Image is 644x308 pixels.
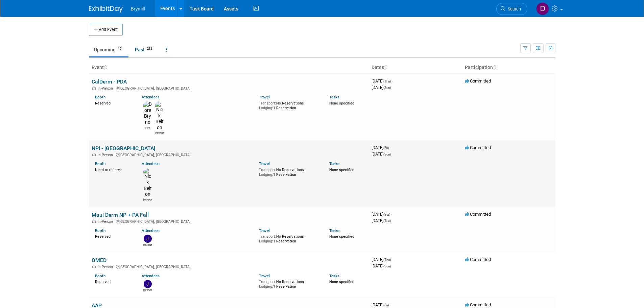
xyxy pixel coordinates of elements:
a: Sort by Event Name [104,65,107,70]
th: Participation [462,62,555,73]
a: Tasks [329,228,339,233]
div: [GEOGRAPHIC_DATA], [GEOGRAPHIC_DATA] [92,85,366,91]
a: Attendees [142,228,160,233]
button: Add Event [89,24,123,36]
img: In-Person Event [92,153,96,156]
a: Search [496,3,527,15]
img: Jeffery McDowell [144,280,152,288]
span: (Sun) [383,264,391,268]
span: Lodging: [259,284,273,289]
div: Reserved [95,100,132,106]
a: Booth [95,228,105,233]
span: [DATE] [372,78,393,84]
a: Sort by Participation Type [493,65,496,70]
div: Need to reserve [95,166,132,172]
span: 232 [145,46,154,51]
span: [DATE] [372,212,392,217]
span: Search [505,6,521,11]
div: No Reservations 1 Reservation [259,233,319,243]
span: (Fri) [383,303,389,307]
a: NPI - [GEOGRAPHIC_DATA] [92,145,155,151]
span: [DATE] [372,85,391,90]
span: [DATE] [372,302,391,307]
th: Event [89,62,369,73]
a: Attendees [142,95,160,99]
span: - [392,78,393,84]
div: Nick Belton [143,197,152,202]
img: Delaney Bryne [536,2,549,15]
span: - [390,302,391,307]
a: Booth [95,161,105,166]
span: Transport: [259,101,276,105]
div: No Reservations 1 Reservation [259,166,319,177]
div: [GEOGRAPHIC_DATA], [GEOGRAPHIC_DATA] [92,264,366,269]
span: 15 [116,46,123,51]
span: [DATE] [372,263,391,268]
span: [DATE] [372,218,391,223]
span: Transport: [259,280,276,284]
img: Jeffery McDowell [144,235,152,243]
div: Reserved [95,278,132,284]
span: [DATE] [372,257,393,262]
a: Booth [95,274,105,278]
a: Travel [259,228,270,233]
span: (Sat) [383,213,390,216]
div: Dore Bryne [143,125,152,129]
a: OMED [92,257,106,263]
span: (Sun) [383,86,391,90]
div: Jeffery McDowell [143,243,152,247]
span: Committed [465,257,491,262]
div: Reserved [95,233,132,239]
span: In-Person [98,86,115,91]
span: - [392,257,393,262]
span: Committed [465,78,491,84]
img: In-Person Event [92,265,96,268]
span: Transport: [259,234,276,239]
span: Lodging: [259,172,273,177]
span: In-Person [98,265,115,269]
span: (Thu) [383,258,391,262]
img: Nick Belton [143,168,152,197]
span: - [391,212,392,217]
div: Jeffery McDowell [143,288,152,292]
span: [DATE] [372,151,391,157]
a: Maui Derm NP + PA Fall [92,212,149,218]
span: Committed [465,302,491,307]
span: (Thu) [383,79,391,83]
a: Attendees [142,161,160,166]
span: Lodging: [259,106,273,110]
div: No Reservations 1 Reservation [259,100,319,110]
span: Brymill [131,6,145,11]
img: In-Person Event [92,86,96,90]
span: (Sun) [383,152,391,156]
span: [DATE] [372,145,391,150]
a: CalDerm - PDA [92,78,127,85]
span: None specified [329,101,354,105]
a: Tasks [329,95,339,99]
span: In-Person [98,153,115,157]
a: Travel [259,274,270,278]
span: None specified [329,168,354,172]
a: Sort by Start Date [384,65,387,70]
div: [GEOGRAPHIC_DATA], [GEOGRAPHIC_DATA] [92,218,366,224]
a: Upcoming15 [89,43,128,56]
div: [GEOGRAPHIC_DATA], [GEOGRAPHIC_DATA] [92,152,366,157]
img: In-Person Event [92,219,96,223]
img: ExhibitDay [89,6,123,13]
img: Nick Belton [155,101,164,131]
div: No Reservations 1 Reservation [259,278,319,289]
a: Travel [259,95,270,99]
span: None specified [329,234,354,239]
span: (Tue) [383,219,391,223]
a: Tasks [329,161,339,166]
a: Tasks [329,274,339,278]
div: Nick Belton [155,131,164,135]
span: Committed [465,145,491,150]
a: Attendees [142,274,160,278]
span: Lodging: [259,239,273,243]
span: - [390,145,391,150]
a: Travel [259,161,270,166]
a: Past232 [130,43,159,56]
span: Committed [465,212,491,217]
span: In-Person [98,219,115,224]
